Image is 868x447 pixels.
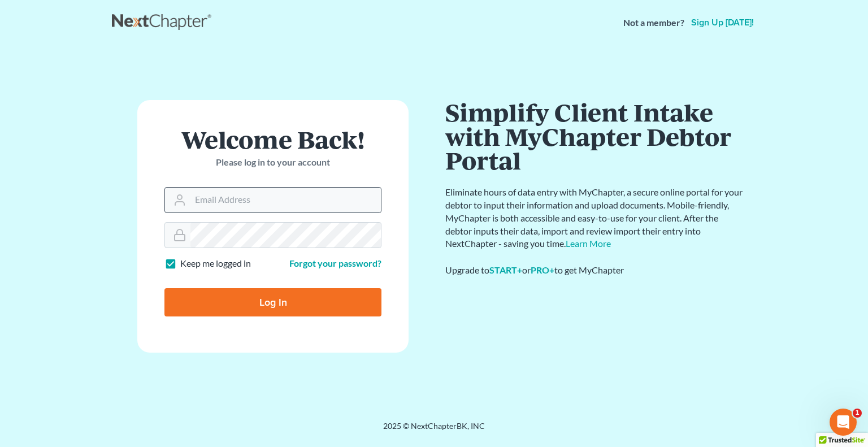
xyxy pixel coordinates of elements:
[531,264,554,275] a: PRO+
[190,188,381,212] input: Email Address
[830,409,857,436] iframe: Intercom live chat
[689,18,756,27] a: Sign up [DATE]!
[180,257,251,270] label: Keep me logged in
[489,264,522,275] a: START+
[623,16,684,29] strong: Not a member?
[164,288,381,316] input: Log In
[445,186,745,250] p: Eliminate hours of data entry with MyChapter, a secure online portal for your debtor to input the...
[164,156,381,169] p: Please log in to your account
[289,258,381,268] a: Forgot your password?
[112,420,756,441] div: 2025 © NextChapterBK, INC
[566,238,611,249] a: Learn More
[853,409,862,418] span: 1
[164,127,381,151] h1: Welcome Back!
[445,100,745,172] h1: Simplify Client Intake with MyChapter Debtor Portal
[445,264,745,277] div: Upgrade to or to get MyChapter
